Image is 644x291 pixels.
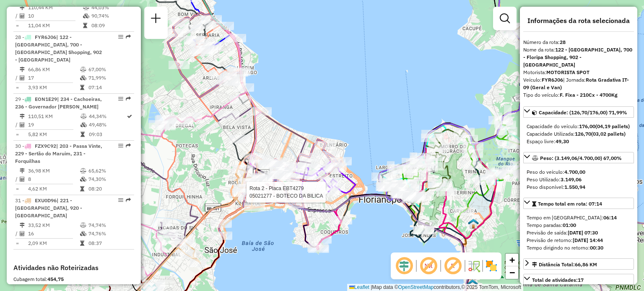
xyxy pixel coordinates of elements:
[13,264,134,272] h4: Atividades não Roteirizadas
[83,5,89,10] i: % de utilização do peso
[88,167,130,175] td: 65,62%
[15,197,82,219] span: | 221 - [GEOGRAPHIC_DATA], 920 - [GEOGRAPHIC_DATA]
[35,96,57,102] span: EON1E29
[28,239,80,247] td: 2,09 KM
[575,261,597,268] span: 66,86 KM
[523,46,632,68] strong: 122 - [GEOGRAPHIC_DATA], 700 - Floripa Shopping​, 902 - [GEOGRAPHIC_DATA]
[509,255,515,265] span: +
[80,168,86,173] i: % de utilização do peso
[564,184,585,190] strong: 1.550,94
[539,109,627,116] span: Capacidade: (126,70/176,00) 71,99%
[88,185,130,193] td: 08:20
[28,221,80,229] td: 33,52 KM
[80,75,86,80] i: % de utilização da cubagem
[394,256,414,276] span: Ocultar deslocamento
[538,201,602,207] span: Tempo total em rota: 07:14
[443,256,463,276] span: Exibir rótulo
[527,229,631,237] div: Previsão de saída:
[523,211,634,255] div: Tempo total em rota: 07:14
[349,284,369,290] a: Leaflet
[80,177,86,182] i: % de utilização da cubagem
[118,198,123,203] em: Opções
[398,284,434,290] a: OpenStreetMap
[560,39,566,45] strong: 28
[80,186,84,191] i: Tempo total em rota
[527,183,631,191] div: Peso disponível:
[88,112,126,121] td: 44,34%
[523,165,634,194] div: Peso: (3.149,06/4.700,00) 67,00%
[523,119,634,149] div: Capacidade: (126,70/176,00) 71,99%
[591,131,626,137] strong: (03,02 pallets)
[126,96,131,101] em: Rota exportada
[603,214,617,221] strong: 06:14
[527,237,631,244] div: Previsão de retorno:
[88,74,130,82] td: 71,99%
[20,67,25,72] i: Distância Total
[523,274,634,285] a: Total de atividades:17
[578,277,584,283] strong: 17
[88,65,130,74] td: 67,00%
[47,276,64,282] strong: 454,75
[13,276,134,283] div: Cubagem total:
[80,114,87,119] i: % de utilização do peso
[28,130,80,139] td: 5,82 KM
[38,283,62,290] strong: 12.256,28
[523,39,634,46] div: Número da rota:
[418,256,439,276] span: Exibir NR
[35,143,56,149] span: FZX9C92
[15,143,102,164] span: 30 -
[28,121,80,129] td: 19
[88,239,130,247] td: 08:37
[148,10,164,29] a: Nova sessão e pesquisa
[28,185,80,193] td: 4,62 KM
[523,91,634,99] div: Tipo do veículo:
[126,34,131,39] em: Rota exportada
[20,177,25,182] i: Total de Atividades
[527,176,631,183] div: Peso Utilizado:
[20,223,25,228] i: Distância Total
[575,131,591,137] strong: 126,70
[568,229,598,236] strong: [DATE] 07:30
[523,76,634,91] div: Veículo:
[15,197,82,219] span: 31 -
[35,197,57,203] span: EXU0D96
[523,152,634,163] a: Peso: (3.149,06/4.700,00) 67,00%
[126,143,131,148] em: Rota exportada
[523,258,634,270] a: Distância Total:66,86 KM
[15,83,19,92] td: =
[15,239,19,247] td: =
[527,221,631,229] div: Tempo paradas:
[15,96,102,110] span: 29 -
[80,231,86,236] i: % de utilização da cubagem
[371,284,372,290] span: |
[126,198,131,203] em: Rota exportada
[80,67,86,72] i: % de utilização do peso
[88,130,126,139] td: 09:03
[527,130,631,138] div: Capacidade Utilizada:
[15,143,102,164] span: | 203 - Passa Vinte, 229 - Sertão do Maruim, 231 - Forquilhas
[546,69,589,75] strong: MOTORISTA SPOT
[15,185,19,193] td: =
[595,123,630,129] strong: (04,19 pallets)
[15,21,19,30] td: =
[28,3,83,12] td: 110,44 KM
[532,277,584,283] span: Total de atividades:
[28,175,80,183] td: 8
[523,17,634,25] h4: Informações da rota selecionada
[20,114,25,119] i: Distância Total
[590,245,603,251] strong: 00:30
[80,85,84,90] i: Tempo total em rota
[15,229,19,238] td: /
[127,114,132,119] i: Rota otimizada
[496,10,513,27] a: Exibir filtros
[20,168,25,173] i: Distância Total
[20,231,25,236] i: Total de Atividades
[118,34,123,39] em: Opções
[28,167,80,175] td: 36,98 KM
[28,112,80,121] td: 110,51 KM
[573,237,603,243] strong: [DATE] 14:44
[91,21,131,30] td: 08:09
[88,221,130,229] td: 74,74%
[13,283,134,291] div: Peso total:
[83,23,87,28] i: Tempo total em rota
